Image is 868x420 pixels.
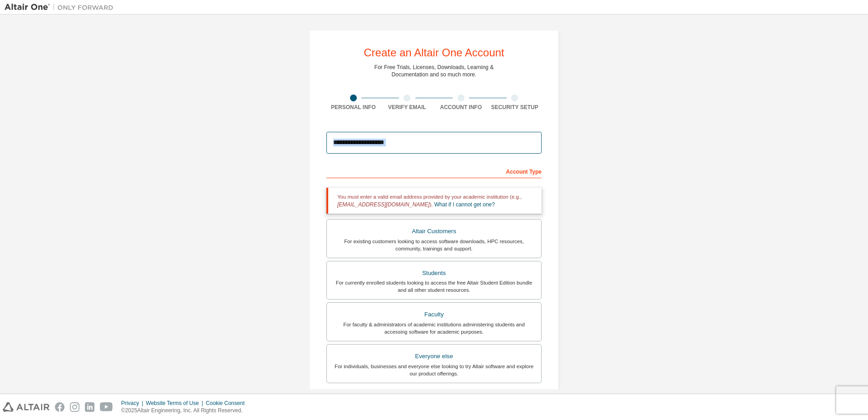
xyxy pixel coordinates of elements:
[332,279,536,294] div: For currently enrolled students looking to access the free Altair Student Edition bundle and all ...
[326,188,542,214] div: You must enter a valid email address provided by your academic institution (e.g., ).
[332,238,536,252] div: For existing customers looking to access software downloads, HPC resources, community, trainings ...
[488,104,542,111] div: Security Setup
[100,402,113,412] img: youtube.svg
[146,400,206,407] div: Website Terms of Use
[337,201,429,208] span: [EMAIL_ADDRESS][DOMAIN_NAME]
[332,363,536,377] div: For individuals, businesses and everyone else looking to try Altair software and explore our prod...
[332,225,536,238] div: Altair Customers
[380,104,434,111] div: Verify Email
[375,64,494,78] div: For Free Trials, Licenses, Downloads, Learning & Documentation and so much more.
[70,402,79,412] img: instagram.svg
[434,201,495,208] a: What if I cannot get one?
[121,400,146,407] div: Privacy
[206,400,250,407] div: Cookie Consent
[121,407,250,415] p: © 2025 Altair Engineering, Inc. All Rights Reserved.
[332,321,536,335] div: For faculty & administrators of academic institutions administering students and accessing softwa...
[85,402,94,412] img: linkedin.svg
[332,267,536,280] div: Students
[326,104,380,111] div: Personal Info
[3,402,49,412] img: altair_logo.svg
[332,350,536,363] div: Everyone else
[332,308,536,321] div: Faculty
[55,402,64,412] img: facebook.svg
[364,47,504,58] div: Create an Altair One Account
[5,3,118,12] img: Altair One
[434,104,488,111] div: Account Info
[326,164,542,178] div: Account Type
